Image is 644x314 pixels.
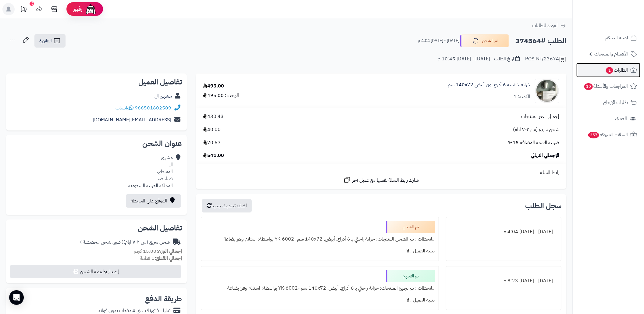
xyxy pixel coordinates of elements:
[576,79,640,94] a: المراجعات والأسئلة10
[145,295,182,302] h2: طريقة الدفع
[525,55,566,63] div: POS-NT/23674
[588,132,599,139] span: 357
[352,177,419,184] span: شارك رابط السلة نفسها مع عميل آخر
[514,93,530,100] div: الكمية: 1
[73,5,82,13] span: رفيق
[10,265,181,278] button: إصدار بوليصة الشحن
[203,139,221,146] span: 70.57
[418,38,459,44] small: [DATE] - [DATE] 4:04 م
[203,83,224,90] div: 495.00
[603,98,628,107] span: طلبات الإرجاع
[576,63,640,77] a: الطلبات1
[576,30,640,45] a: لوحة التحكم
[508,139,559,146] span: ضريبة القيمة المضافة 15%
[343,176,419,184] a: شارك رابط السلة نفسها مع عميل آخر
[156,248,182,255] strong: إجمالي الوزن:
[205,233,435,245] div: ملاحظات : تم الشحن المنتجات: خزانة راحتي بـ 6 أدراج, أبيض, ‎140x72 سم‏ -YK-6002 بواسطة: استلام وف...
[521,113,559,120] span: إجمالي سعر المنتجات
[531,152,559,159] span: الإجمالي النهائي
[450,226,557,238] div: [DATE] - [DATE] 4:04 م
[532,22,566,29] a: العودة للطلبات
[584,82,628,91] span: المراجعات والأسئلة
[460,34,509,47] button: تم الشحن
[605,66,628,74] span: الطلبات
[85,3,97,15] img: ai-face.png
[203,113,224,120] span: 430.43
[39,37,52,45] span: الفاتورة
[450,275,557,287] div: [DATE] - [DATE] 8:23 م
[535,79,559,103] img: 1746709299-1702541934053-68567865785768-1000x1000-90x90.jpg
[202,199,252,212] button: أضف تحديث جديد
[93,116,171,123] a: [EMAIL_ADDRESS][DOMAIN_NAME]
[386,221,435,233] div: تم الشحن
[605,34,628,42] span: لوحة التحكم
[205,294,435,306] div: تنبيه العميل : لا
[448,81,530,88] a: خزانة خشبية 6 أدرج لون أبيض 140x72 سم
[198,169,564,176] div: رابط السلة
[576,127,640,142] a: السلات المتروكة357
[576,111,640,126] a: العملاء
[588,130,628,139] span: السلات المتروكة
[203,152,224,159] span: 541.00
[205,282,435,294] div: ملاحظات : تم تجهيز المنتجات: خزانة راحتي بـ 6 أدراج, أبيض, ‎140x72 سم‏ -YK-6002 بواسطة: استلام وف...
[11,224,182,232] h2: تفاصيل الشحن
[576,95,640,110] a: طلبات الإرجاع
[532,22,559,29] span: العودة للطلبات
[515,35,566,47] h2: الطلب #374564
[615,114,627,123] span: العملاء
[11,140,182,147] h2: عنوان الشحن
[513,126,559,133] span: شحن سريع (من ٢-٧ ايام)
[205,245,435,257] div: تنبيه العميل : لا
[386,270,435,282] div: تم التجهيز
[525,202,561,209] h3: سجل الطلب
[606,67,614,74] span: 1
[134,248,182,255] small: 15.00 كجم
[30,2,34,6] div: 10
[16,3,31,17] a: تحديثات المنصة
[128,154,173,189] div: مشهور ال المقيطع، ضبا، ضبا المملكة العربية السعودية
[203,126,221,133] span: 40.00
[594,50,628,58] span: الأقسام والمنتجات
[603,13,638,26] img: logo-2.png
[80,239,170,246] div: شحن سريع (من ٢-٧ ايام)
[11,78,182,86] h2: تفاصيل العميل
[155,92,172,100] a: مشهور ال
[80,238,123,246] span: ( طرق شحن مخصصة )
[584,83,593,90] span: 10
[203,92,239,99] div: الوحدة: 495.00
[135,104,171,112] a: 966501602509
[438,55,520,62] div: تاريخ الطلب : [DATE] - [DATE] 10:45 م
[34,34,66,48] a: الفاتورة
[140,255,182,262] small: 1 قطعة
[155,255,182,262] strong: إجمالي القطع:
[116,104,133,112] a: واتساب
[126,194,181,208] a: الموقع على الخريطة
[9,290,24,305] div: Open Intercom Messenger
